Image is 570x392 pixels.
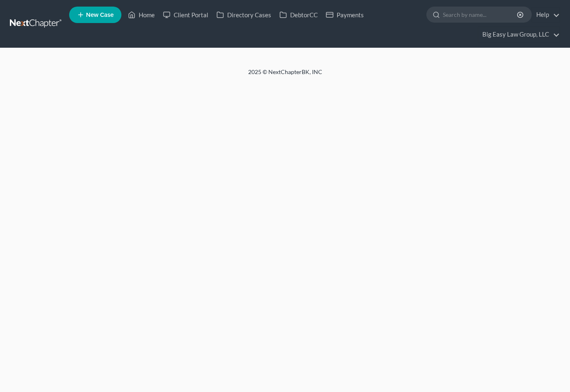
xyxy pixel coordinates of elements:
[51,68,520,83] div: 2025 © NextChapterBK, INC
[443,7,518,22] input: Search by name...
[212,7,275,22] a: Directory Cases
[322,7,368,22] a: Payments
[124,7,159,22] a: Home
[478,27,560,42] a: Big Easy Law Group, LLC
[86,12,114,18] span: New Case
[159,7,212,22] a: Client Portal
[275,7,322,22] a: DebtorCC
[532,7,560,22] a: Help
